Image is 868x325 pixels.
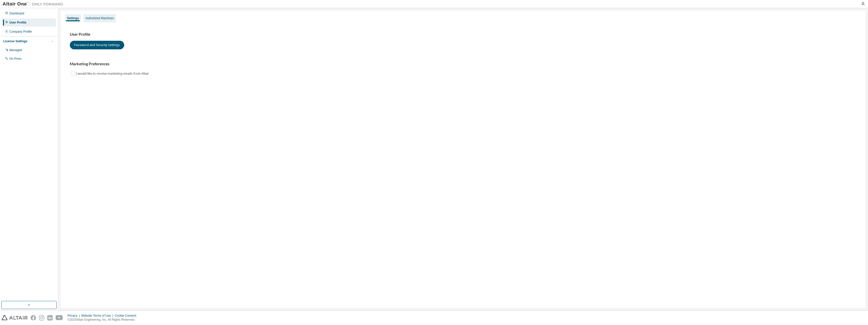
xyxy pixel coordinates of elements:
img: youtube.svg [56,315,63,320]
div: Authorized Machines [85,16,114,20]
div: Company Profile [9,30,32,34]
div: Dashboard [9,11,24,15]
div: On Prem [9,57,21,61]
div: Privacy [68,314,81,318]
img: facebook.svg [31,315,36,320]
h3: Marketing Preferences [70,62,856,67]
button: Password and Security Settings [70,41,124,49]
div: Settings [67,16,79,20]
img: linkedin.svg [47,315,53,320]
div: Website Terms of Use [81,314,115,318]
h3: User Profile [70,32,856,37]
img: altair_logo.svg [2,315,28,320]
p: © 2025 Altair Engineering, Inc. All Rights Reserved. [68,318,139,322]
div: Cookie Consent [115,314,139,318]
div: Managed [9,48,22,52]
label: I would like to receive marketing emails from Altair [76,71,150,77]
div: User Profile [9,21,26,25]
div: License Settings [3,39,27,43]
img: instagram.svg [39,315,44,320]
img: Altair One [3,2,66,7]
